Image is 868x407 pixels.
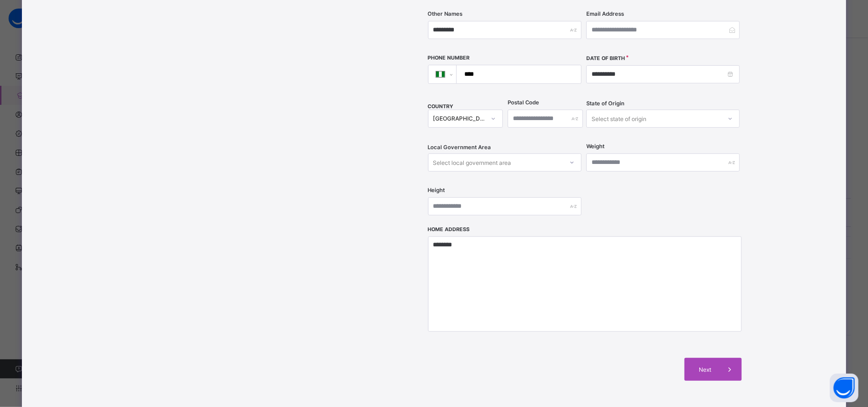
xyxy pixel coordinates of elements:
div: Select local government area [433,153,511,172]
button: Open asap [830,374,858,402]
span: COUNTRY [428,103,454,110]
label: Date of Birth [586,55,625,61]
label: Other Names [428,10,463,17]
label: Weight [586,143,604,150]
label: Postal Code [508,99,539,106]
span: Local Government Area [428,144,491,151]
span: Next [692,366,719,373]
label: Home Address [428,226,470,233]
label: Height [428,187,445,193]
label: Phone Number [428,55,470,61]
span: State of Origin [586,100,624,107]
div: Select state of origin [592,110,646,128]
label: Email Address [586,10,624,17]
div: [GEOGRAPHIC_DATA] [433,115,486,122]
